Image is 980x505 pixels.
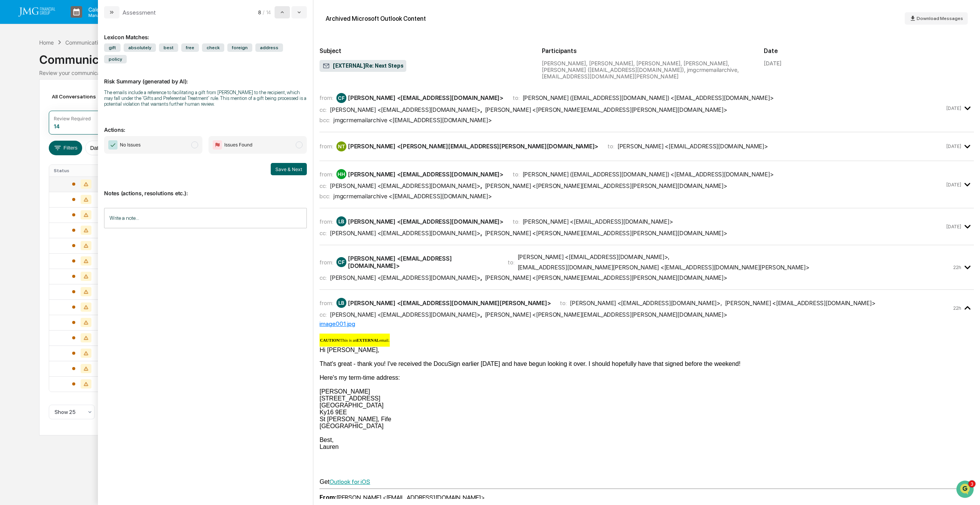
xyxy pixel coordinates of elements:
div: [PERSON_NAME] <[PERSON_NAME][EMAIL_ADDRESS][PERSON_NAME][DOMAIN_NAME]> [348,143,598,150]
a: Outlook for iOS [329,478,370,485]
span: free [181,43,199,52]
div: Home [39,39,54,46]
div: [GEOGRAPHIC_DATA] [319,423,974,430]
img: Jack Rasmussen [8,97,20,110]
p: Calendar [82,6,121,13]
img: logo [18,7,55,17]
div: [EMAIL_ADDRESS][DOMAIN_NAME][PERSON_NAME] <[EMAIL_ADDRESS][DOMAIN_NAME][PERSON_NAME]> [518,264,809,271]
span: Issues Found [224,141,252,149]
div: jmgcrmemailarchive <[EMAIL_ADDRESS][DOMAIN_NAME]> [333,116,492,124]
div: [PERSON_NAME] <[EMAIL_ADDRESS][DOMAIN_NAME]> [348,171,503,178]
div: 🖐️ [8,158,14,164]
span: Pylon [76,191,93,196]
a: 🖐️Preclearance [5,154,53,168]
div: The emails include a reference to facilitating a gift from [PERSON_NAME] to the recipient, which ... [104,90,307,107]
iframe: Open customer support [955,480,976,500]
span: Data Lookup [15,172,48,179]
span: cc: [319,182,327,189]
time: Wednesday, September 10, 2025 at 11:53:22 AM [946,182,961,188]
span: cc: [319,229,327,237]
img: 1746055101610-c473b297-6a78-478c-a979-82029cc54cd1 [8,59,22,73]
button: Filters [49,141,82,155]
div: [PERSON_NAME] <[PERSON_NAME][EMAIL_ADDRESS][PERSON_NAME][DOMAIN_NAME]> [485,182,727,189]
time: Monday, September 8, 2025 at 4:51:01 PM [946,143,961,149]
div: [PERSON_NAME] <[EMAIL_ADDRESS][DOMAIN_NAME]> [330,274,480,281]
b: CAUTION! [320,338,341,342]
p: Actions: [104,117,307,133]
div: NT [336,141,346,151]
span: Get [319,478,370,485]
div: Hi [PERSON_NAME], [319,347,974,354]
button: Start new chat [131,61,140,70]
div: Lauren [319,444,974,450]
div: Lexicon Matches: [104,25,307,40]
div: Communications Archive [39,47,941,66]
span: from: [319,259,333,266]
div: We're available if you need us! [35,66,106,73]
div: Review your communication records across channels [39,70,941,76]
div: Assessment [122,9,156,16]
span: to: [513,218,520,225]
p: This is an email. [320,338,389,342]
p: Notes (actions, resolutions etc.): [104,181,307,196]
div: [PERSON_NAME] ([EMAIL_ADDRESS][DOMAIN_NAME]) <[EMAIL_ADDRESS][DOMAIN_NAME]> [523,171,774,178]
div: [PERSON_NAME] [319,388,974,395]
span: best [159,43,178,52]
div: HH [336,169,346,179]
span: to: [608,143,614,150]
div: [GEOGRAPHIC_DATA] [319,402,974,409]
div: [PERSON_NAME] <[PERSON_NAME][EMAIL_ADDRESS][PERSON_NAME][DOMAIN_NAME]> [485,106,727,113]
span: cc: [319,311,327,318]
div: [PERSON_NAME] <[EMAIL_ADDRESS][DOMAIN_NAME]> [348,255,498,269]
span: • [64,105,66,111]
span: to: [560,299,567,307]
div: image001.jpg [319,320,974,327]
div: St [PERSON_NAME], Fife [319,416,974,423]
div: [STREET_ADDRESS] [319,395,974,402]
span: to: [513,94,520,101]
span: from: [319,143,333,150]
a: 🗄️Attestations [53,154,98,168]
a: 🔎Data Lookup [5,169,51,183]
span: , [330,229,482,237]
span: cc: [319,274,327,281]
span: Attestations [63,157,95,165]
span: , [330,311,482,318]
time: Thursday, September 11, 2025 at 3:24:03 PM [953,305,961,311]
div: [PERSON_NAME] <[EMAIL_ADDRESS][DOMAIN_NAME]> [330,182,480,189]
div: [PERSON_NAME] <[EMAIL_ADDRESS][DOMAIN_NAME]> [330,311,480,318]
div: [PERSON_NAME] <[EMAIL_ADDRESS][DOMAIN_NAME]> [348,218,503,225]
button: See all [119,84,140,93]
span: , [330,274,482,281]
div: CF [336,257,346,267]
span: [DATE] [68,105,84,111]
button: Save & Next [271,163,307,175]
div: 14 [54,123,60,130]
span: / 14 [263,9,273,15]
span: [DATE] [68,125,84,131]
span: to: [508,259,515,266]
span: cc: [319,106,327,113]
span: from: [319,299,333,307]
span: from: [319,218,333,225]
div: Ky16 9EE [319,409,974,416]
span: [PERSON_NAME] [24,105,62,111]
div: [PERSON_NAME] <[EMAIL_ADDRESS][DOMAIN_NAME]> , [570,299,722,307]
span: from: [319,94,333,101]
span: address [255,43,283,52]
span: [PERSON_NAME] [24,125,62,131]
p: Manage Tasks [82,13,121,18]
img: Checkmark [108,140,118,150]
div: Here's my term-time address: [319,374,974,381]
div: [PERSON_NAME] <[PERSON_NAME][EMAIL_ADDRESS][PERSON_NAME][DOMAIN_NAME]> [485,274,727,281]
div: Past conversations [8,85,51,91]
span: bcc: [319,193,330,200]
div: [DATE] [764,60,781,66]
img: 1746055101610-c473b297-6a78-478c-a979-82029cc54cd1 [15,105,22,111]
span: gift [104,43,121,52]
span: , [330,106,482,113]
div: Start new chat [35,59,126,66]
img: 1746055101610-c473b297-6a78-478c-a979-82029cc54cd1 [15,126,22,132]
button: Date:[DATE] - [DATE] [85,141,148,155]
